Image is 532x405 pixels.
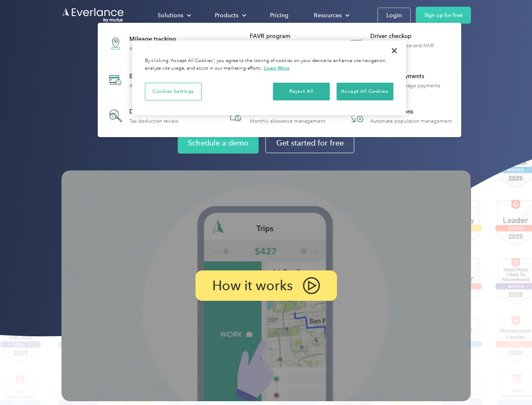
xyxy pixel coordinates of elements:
a: Schedule a demo [178,132,259,154]
a: FAVR programFixed & Variable Rate reimbursement design & management [222,28,337,59]
a: Deduction finderTax deduction review [102,102,183,130]
button: Close [385,41,404,60]
div: Driver checkup [370,32,457,40]
input: Submit [62,50,104,68]
div: HR Integrations [370,108,452,116]
div: Pricing [270,10,289,21]
a: More information about your privacy, opens in a new tab [264,65,290,71]
div: Solutions [158,10,183,21]
a: Go to homepage [61,7,125,23]
div: Automate population management [370,118,452,124]
div: By clicking “Accept All Cookies”, you agree to the storing of cookies on your device to enhance s... [145,57,393,72]
div: Automatic transaction logs [129,83,190,89]
a: Pricing [262,8,297,23]
a: Sign up for free [416,7,471,24]
a: Expense trackingAutomatic transaction logs [102,65,194,96]
div: Monthly allowance management [250,118,325,124]
div: Cookie banner [132,40,406,115]
div: Automatic mileage logs [129,46,184,51]
div: Expense tracking [129,72,190,81]
a: Login [377,8,411,23]
a: Driver checkupLicense, insurance and MVR verification [343,28,457,59]
div: Privacy [132,40,406,115]
button: Reject All [273,83,330,100]
nav: Products [98,23,461,137]
div: Login [386,10,402,21]
div: Resources [314,10,342,21]
div: FAVR program [250,32,336,40]
a: Mileage trackingAutomatic mileage logs [102,28,188,59]
a: Get started for free [265,133,354,153]
div: Deduction finder [129,108,179,116]
a: HR IntegrationsAutomate population management [343,102,456,130]
a: Accountable planMonthly allowance management [222,102,329,130]
button: Cookies Settings [145,83,202,100]
p: How it works [212,281,293,291]
div: Tax deduction review [129,118,179,124]
div: Products [215,10,238,21]
div: License, insurance and MVR verification [370,43,457,54]
div: Solutions [149,8,198,23]
div: Products [206,8,253,23]
div: Mileage tracking [129,35,184,43]
div: Resources [305,8,356,23]
button: Accept All Cookies [337,83,393,100]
